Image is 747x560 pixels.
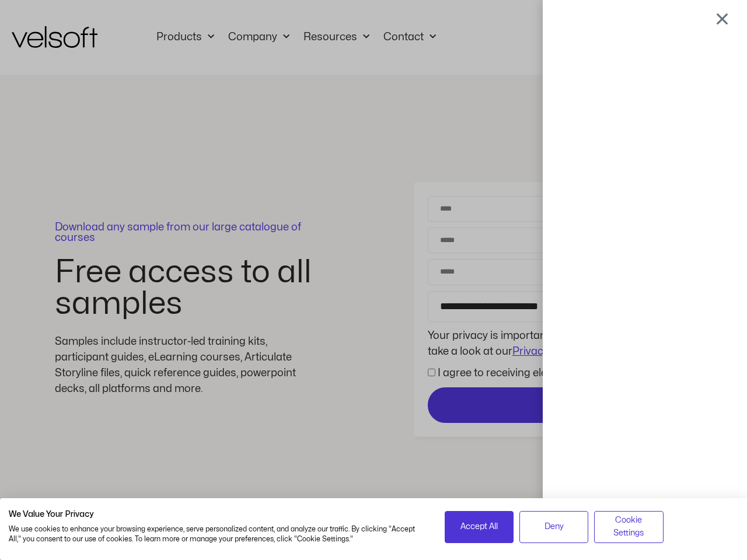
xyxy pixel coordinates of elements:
span: Cookie Settings [602,514,655,540]
button: Adjust cookie preferences [594,511,663,543]
p: We use cookies to enhance your browsing experience, serve personalized content, and analyze our t... [9,524,427,544]
button: Deny all cookies [519,511,588,543]
h2: We Value Your Privacy [9,509,427,520]
button: Accept all cookies [445,511,514,543]
span: Accept All [460,520,498,533]
span: Deny [544,520,564,533]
